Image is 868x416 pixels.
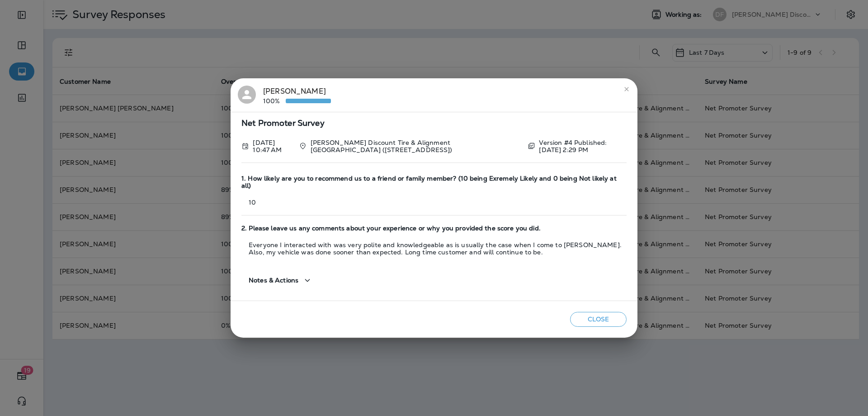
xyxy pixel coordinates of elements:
p: [PERSON_NAME] Discount Tire & Alignment [GEOGRAPHIC_DATA] ([STREET_ADDRESS]) [311,139,520,153]
span: 2. Please leave us any comments about your experience or why you provided the score you did. [241,225,627,232]
span: Notes & Actions [249,277,298,284]
button: Close [570,312,627,327]
div: [PERSON_NAME] [263,86,331,105]
span: Net Promoter Survey [241,120,627,127]
button: close [619,82,634,96]
button: Notes & Actions [241,268,320,293]
p: Version #4 Published: [DATE] 2:29 PM [539,139,627,153]
p: 10 [241,199,627,206]
p: 100% [263,97,286,105]
span: 1. How likely are you to recommend us to a friend or family member? (10 being Exremely Likely and... [241,175,627,190]
p: Sep 21, 2025 10:47 AM [253,139,291,153]
p: Everyone I interacted with was very polite and knowledgeable as is usually the case when I come t... [241,241,627,256]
